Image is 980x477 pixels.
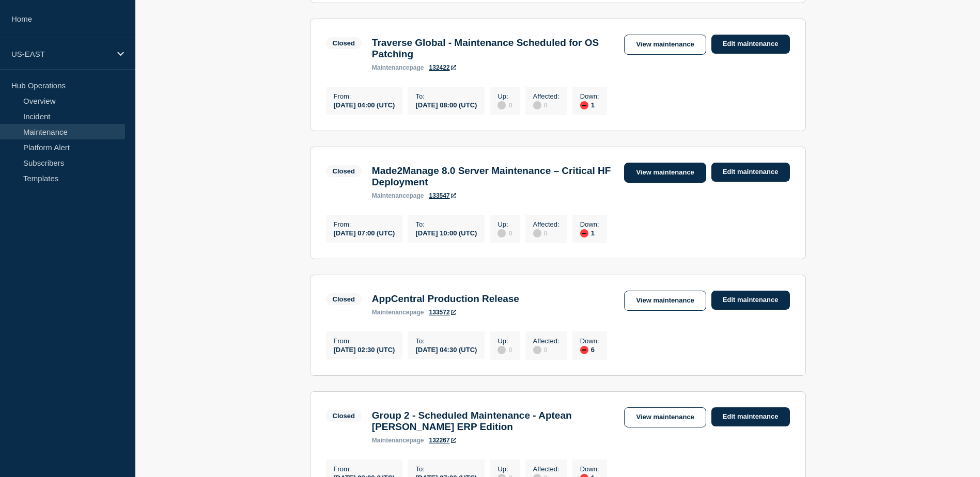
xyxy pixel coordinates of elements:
[533,229,541,237] div: disabled
[711,163,790,182] a: Edit maintenance
[429,437,456,444] a: 132267
[372,64,410,71] span: maintenance
[372,64,424,71] p: page
[372,192,410,199] span: maintenance
[533,346,541,354] div: disabled
[372,293,519,305] h3: AppCentral Production Release
[11,50,111,58] p: US-EAST
[372,37,614,60] h3: Traverse Global - Maintenance Scheduled for OS Patching
[497,229,506,237] div: disabled
[334,465,395,473] p: From :
[497,228,512,237] div: 0
[333,167,355,175] div: Closed
[580,92,599,100] p: Down :
[580,465,599,473] p: Down :
[334,228,395,237] div: [DATE] 07:00 (UTC)
[334,345,395,354] div: [DATE] 02:30 (UTC)
[533,100,559,109] div: 0
[497,345,512,354] div: 0
[624,35,706,55] a: View maintenance
[533,465,559,473] p: Affected :
[580,345,599,354] div: 6
[624,407,706,427] a: View maintenance
[497,220,512,228] p: Up :
[580,228,599,237] div: 1
[429,192,456,199] a: 133547
[624,291,706,311] a: View maintenance
[533,337,559,345] p: Affected :
[415,337,477,345] p: To :
[372,165,614,188] h3: Made2Manage 8.0 Server Maintenance – Critical HF Deployment
[580,220,599,228] p: Down :
[533,220,559,228] p: Affected :
[533,101,541,109] div: disabled
[333,39,355,47] div: Closed
[429,64,456,71] a: 132422
[415,220,477,228] p: To :
[497,465,512,473] p: Up :
[497,92,512,100] p: Up :
[334,92,395,100] p: From :
[415,345,477,354] div: [DATE] 04:30 (UTC)
[580,229,588,237] div: down
[533,92,559,100] p: Affected :
[333,412,355,420] div: Closed
[372,437,424,444] p: page
[497,100,512,109] div: 0
[372,192,424,199] p: page
[624,163,706,183] a: View maintenance
[533,228,559,237] div: 0
[415,100,477,109] div: [DATE] 08:00 (UTC)
[497,101,506,109] div: disabled
[497,337,512,345] p: Up :
[372,437,410,444] span: maintenance
[415,92,477,100] p: To :
[580,101,588,109] div: down
[372,309,410,316] span: maintenance
[533,345,559,354] div: 0
[580,100,599,109] div: 1
[334,337,395,345] p: From :
[372,410,614,433] h3: Group 2 - Scheduled Maintenance - Aptean [PERSON_NAME] ERP Edition
[711,407,790,426] a: Edit maintenance
[334,100,395,109] div: [DATE] 04:00 (UTC)
[333,295,355,303] div: Closed
[580,337,599,345] p: Down :
[415,228,477,237] div: [DATE] 10:00 (UTC)
[415,465,477,473] p: To :
[497,346,506,354] div: disabled
[711,35,790,54] a: Edit maintenance
[711,291,790,310] a: Edit maintenance
[429,309,456,316] a: 133572
[372,309,424,316] p: page
[580,346,588,354] div: down
[334,220,395,228] p: From :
